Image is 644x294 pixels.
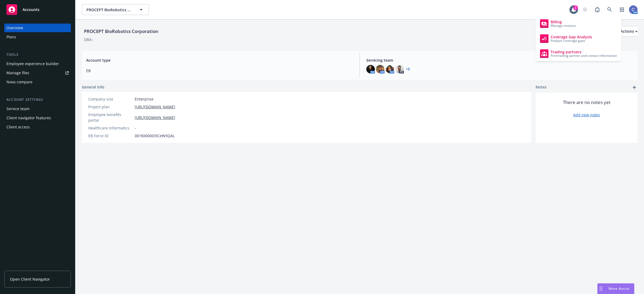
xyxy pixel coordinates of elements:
a: Report a Bug [592,4,603,15]
button: Actions [620,26,638,37]
a: Service team [4,105,71,113]
a: +2 [406,68,410,71]
div: Healthcare Informatics [88,125,133,131]
span: There are no notes yet [563,99,610,106]
a: Client navigator features [4,114,71,122]
div: Client navigator features [6,114,51,122]
span: EB [86,68,353,73]
div: Client access [6,123,30,131]
div: 2 [573,5,578,10]
a: Employee experience builder [4,59,71,68]
span: Billing [551,20,576,24]
a: Accounts [4,2,71,17]
div: EB Force ID [88,133,133,139]
div: PROCEPT BioRobotics Corporation [82,28,160,35]
a: Client access [4,123,71,131]
a: Search [604,4,615,15]
a: Add new notes [573,112,600,118]
div: Overview [6,24,23,32]
a: Plans [4,33,71,41]
span: Nova Assist [609,286,630,291]
div: Employee benefits portal [88,112,133,123]
a: Switch app [617,4,627,15]
img: photo [629,5,638,14]
a: [URL][DOMAIN_NAME] [135,104,175,110]
a: Start snowing [580,4,590,15]
a: add [631,84,638,91]
button: PROCEPT BioRobotics Corporation [82,4,149,15]
img: photo [395,65,404,73]
img: photo [366,65,375,73]
img: photo [386,65,394,73]
span: Manage invoices [551,24,576,27]
span: Coverage Gap Analysis [551,35,592,39]
span: Enterprise [135,96,153,102]
div: Account settings [4,97,71,102]
button: Nova Assist [597,283,634,294]
img: photo [376,65,385,73]
span: Notes [536,84,547,91]
div: Nova compare [6,78,32,86]
a: Trading partners [538,47,619,60]
a: [URL][DOMAIN_NAME] [135,115,175,120]
div: Service team [6,105,30,113]
span: - [135,125,136,131]
span: Analyze coverage gaps [551,39,592,42]
div: Manage files [6,69,29,77]
a: Overview [4,24,71,32]
a: Coverage Gap Analysis [538,32,619,45]
span: 0018X00003ICeW3QAL [135,133,175,139]
span: PROCEPT BioRobotics Corporation [86,7,133,13]
div: DBA: - [84,37,94,42]
a: Nova compare [4,78,71,86]
a: Manage files [4,69,71,77]
div: Plans [6,33,16,41]
span: General info [82,84,104,90]
div: Drag to move [598,284,604,294]
span: Servicing team [366,57,633,63]
span: Find trading partner and contact information [551,54,617,57]
div: Company size [88,96,133,102]
span: Accounts [23,8,39,12]
span: Account type [86,57,353,63]
div: Tools [4,52,71,57]
div: Employee experience builder [6,59,59,68]
span: Trading partners [551,50,617,54]
span: Open Client Navigator [10,276,50,282]
div: Project plan [88,104,133,110]
a: Billing [538,17,619,30]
